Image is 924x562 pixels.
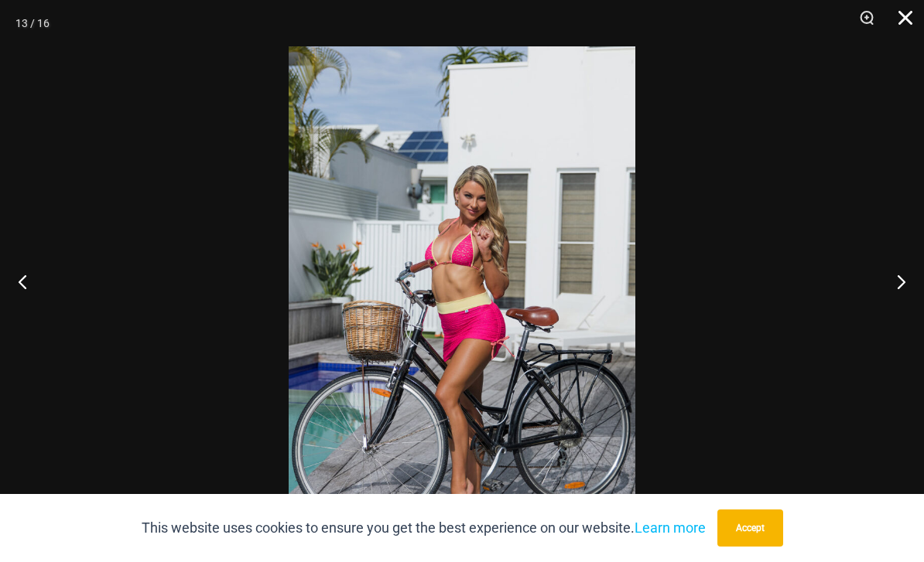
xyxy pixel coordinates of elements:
button: Next [866,243,924,320]
button: Accept [717,509,783,547]
p: This website uses cookies to ensure you get the best experience on our website. [142,516,706,540]
div: 13 / 16 [15,12,50,35]
a: Learn more [635,519,706,536]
